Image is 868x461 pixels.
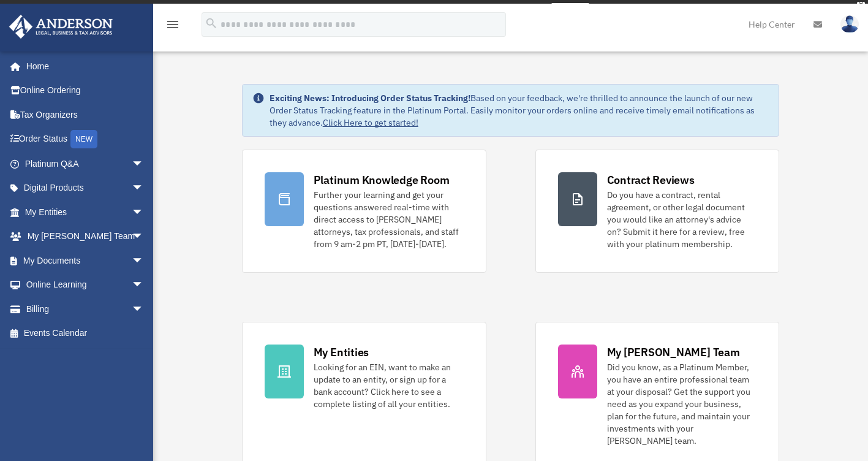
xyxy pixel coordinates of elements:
div: My [PERSON_NAME] Team [607,345,740,360]
a: Platinum Q&Aarrow_drop_down [9,151,162,176]
a: Contract Reviews Do you have a contract, rental agreement, or other legal document you would like... [535,150,780,273]
a: Platinum Knowledge Room Further your learning and get your questions answered real-time with dire... [242,150,486,273]
a: Tax Organizers [9,102,162,127]
div: My Entities [314,345,369,360]
a: Order StatusNEW [9,127,162,152]
span: arrow_drop_down [132,248,156,273]
span: arrow_drop_down [132,297,156,322]
div: Did you know, as a Platinum Member, you have an entire professional team at your disposal? Get th... [607,361,757,447]
span: arrow_drop_down [132,273,156,298]
img: Anderson Advisors Platinum Portal [6,15,116,39]
a: Events Calendar [9,321,162,346]
span: arrow_drop_down [132,200,156,225]
a: Digital Productsarrow_drop_down [9,176,162,200]
div: Get a chance to win 6 months of Platinum for free just by filling out this [279,3,546,18]
a: My Entitiesarrow_drop_down [9,200,162,224]
a: menu [165,21,180,32]
a: My [PERSON_NAME] Teamarrow_drop_down [9,224,162,249]
div: Contract Reviews [607,172,695,188]
div: Do you have a contract, rental agreement, or other legal document you would like an attorney's ad... [607,189,757,250]
a: Billingarrow_drop_down [9,297,162,321]
div: Based on your feedback, we're thrilled to announce the launch of our new Order Status Tracking fe... [270,92,769,129]
div: NEW [70,130,97,148]
span: arrow_drop_down [132,224,156,250]
a: Online Ordering [9,78,162,103]
div: Looking for an EIN, want to make an update to an entity, or sign up for a bank account? Click her... [314,361,464,410]
a: survey [551,3,589,18]
i: menu [165,17,180,32]
a: My Documentsarrow_drop_down [9,248,162,273]
a: Home [9,54,156,78]
a: Click Here to get started! [323,117,418,128]
div: Platinum Knowledge Room [314,172,450,188]
div: Further your learning and get your questions answered real-time with direct access to [PERSON_NAM... [314,189,464,250]
span: arrow_drop_down [132,176,156,201]
span: arrow_drop_down [132,151,156,177]
div: close [857,2,865,9]
img: User Pic [840,15,859,33]
strong: Exciting News: Introducing Order Status Tracking! [270,93,470,104]
i: search [205,17,218,30]
a: Online Learningarrow_drop_down [9,273,162,297]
